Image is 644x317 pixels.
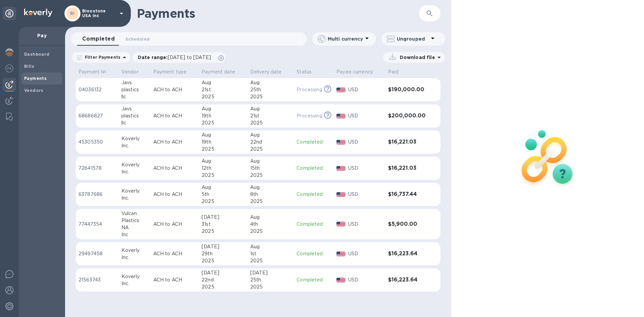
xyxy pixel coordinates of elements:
span: Payment date [202,68,244,75]
div: 12th [202,165,245,172]
div: Aug [250,158,291,165]
h3: $200,000.00 [388,113,427,119]
span: Payment № [78,68,115,75]
b: BI [70,11,75,16]
p: 29497458 [78,250,116,257]
p: Bloostone USA Inc [82,9,116,18]
div: 22nd [202,276,245,283]
img: USD [336,166,345,171]
img: USD [336,192,345,197]
div: 21st [202,86,245,93]
div: Inc. [121,142,148,149]
div: Inc. [121,195,148,202]
span: Payment type [153,68,196,75]
p: 04036132 [78,86,116,93]
div: 2025 [202,228,245,235]
div: 2025 [250,146,291,153]
div: Koverly [121,161,148,168]
p: USD [348,191,383,198]
b: Vendors [24,88,44,93]
div: 2025 [202,172,245,179]
h3: $5,900.00 [388,221,427,227]
p: ACH to ACH [153,276,197,283]
b: Dashboard [24,52,50,57]
p: Date range : [138,54,214,61]
div: Inc. [121,280,148,287]
div: 2025 [250,172,291,179]
p: ACH to ACH [153,165,197,172]
p: ACH to ACH [153,86,197,93]
div: plastics [121,86,148,93]
h3: $16,223.64 [388,251,427,257]
div: Aug [250,243,291,250]
div: Javs [121,105,148,112]
div: 29th [202,250,245,257]
div: Aug [202,131,245,139]
p: Pay [24,32,60,39]
img: Logo [24,9,52,17]
p: 77447354 [78,221,116,228]
div: 5th [202,191,245,198]
span: Completed [82,34,115,44]
div: 19th [202,112,245,119]
div: 22nd [250,139,291,146]
div: 2025 [250,93,291,100]
div: 19th [202,139,245,146]
div: 2025 [250,198,291,205]
div: plastics [121,112,148,119]
div: NA [121,224,148,231]
div: Inc [121,231,148,238]
p: Status [297,68,312,75]
p: Completed [297,139,331,146]
div: Koverly [121,135,148,142]
p: 21563743 [78,276,116,283]
p: Completed [297,191,331,198]
b: Payments [24,76,47,81]
p: Vendor [121,68,139,75]
p: Payment № [78,68,106,75]
div: 4th [250,221,291,228]
p: USD [348,86,383,93]
span: Status [297,68,320,75]
span: [DATE] to [DATE] [168,55,211,60]
p: Processing [297,86,322,93]
span: Vendor [121,68,147,75]
div: 2025 [202,198,245,205]
div: 21st [250,112,291,119]
div: 2025 [202,146,245,153]
p: ACH to ACH [153,221,197,228]
p: ACH to ACH [153,139,197,146]
div: Koverly [121,273,148,280]
div: Aug [250,131,291,139]
h3: $190,000.00 [388,87,427,93]
b: Bills [24,64,34,69]
div: 8th [250,191,291,198]
img: USD [336,140,345,145]
div: Aug [202,79,245,86]
p: Completed [297,250,331,257]
div: 31st [202,221,245,228]
p: Completed [297,165,331,172]
h3: $16,221.03 [388,139,427,145]
img: USD [336,114,345,118]
div: 2025 [202,119,245,126]
div: Aug [202,158,245,165]
div: Javs [121,79,148,86]
p: 68686827 [78,112,116,119]
div: Date range:[DATE] to [DATE] [132,52,225,63]
div: 1st [250,250,291,257]
div: [DATE] [250,269,291,276]
div: Koverly [121,247,148,254]
p: USD [348,165,383,172]
p: Download file [397,54,435,61]
div: llc [121,93,148,100]
div: 2025 [202,257,245,264]
p: Ungrouped [397,36,429,42]
span: Scheduled [125,36,150,43]
p: 63787686 [78,191,116,198]
div: [DATE] [202,269,245,276]
p: Paid [388,68,398,75]
span: Delivery date [250,68,290,75]
h1: Payments [137,6,380,20]
div: Aug [250,79,291,86]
